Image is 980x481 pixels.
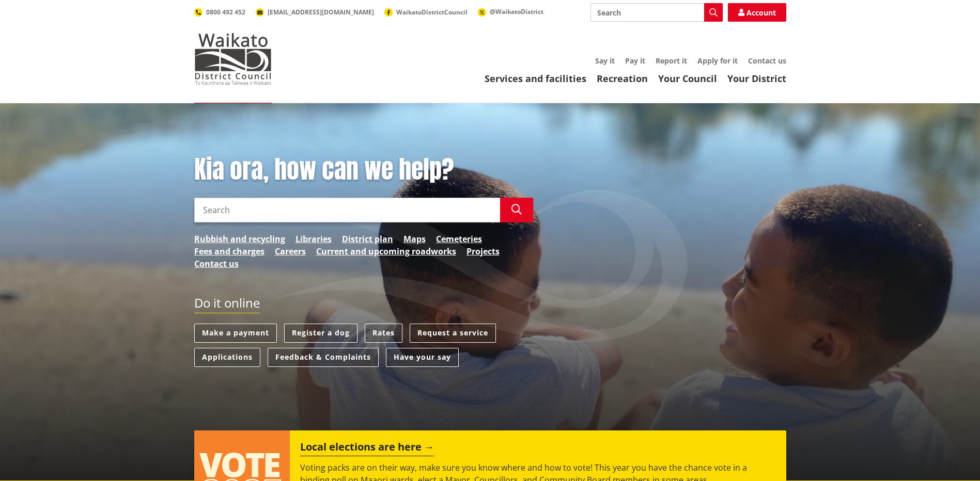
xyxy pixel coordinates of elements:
[295,233,332,245] a: Libraries
[396,8,468,17] span: WaikatoDistrictCouncil
[386,348,459,367] a: Have your say
[194,245,265,258] a: Fees and charges
[194,324,277,343] a: Make a payment
[625,56,645,66] a: Pay it
[275,245,306,258] a: Careers
[194,233,285,245] a: Rubbish and recycling
[365,324,402,343] a: Rates
[268,8,374,17] span: [EMAIL_ADDRESS][DOMAIN_NAME]
[403,233,426,245] a: Maps
[342,233,393,245] a: District plan
[728,3,786,22] a: Account
[490,7,543,16] span: @WaikatoDistrict
[194,8,245,17] a: 0800 492 452
[485,72,586,85] a: Services and facilities
[194,33,272,85] img: Waikato District Council - Te Kaunihera aa Takiwaa o Waikato
[194,198,500,222] input: Search input
[194,258,239,270] a: Contact us
[466,245,500,258] a: Projects
[727,72,786,85] a: Your District
[194,155,533,185] h1: Kia ora, how can we help?
[595,56,615,66] a: Say it
[268,348,379,367] a: Feedback & Complaints
[300,441,434,456] h2: Local elections are here
[697,56,738,66] a: Apply for it
[194,348,260,367] a: Applications
[284,324,357,343] a: Register a dog
[384,8,468,17] a: WaikatoDistrictCouncil
[316,245,456,258] a: Current and upcoming roadworks
[194,296,260,314] h2: Do it online
[256,8,374,17] a: [EMAIL_ADDRESS][DOMAIN_NAME]
[410,324,496,343] a: Request a service
[478,7,543,16] a: @WaikatoDistrict
[658,72,717,85] a: Your Council
[590,3,723,22] input: Search input
[748,56,786,66] a: Contact us
[656,56,687,66] a: Report it
[597,72,648,85] a: Recreation
[206,8,245,17] span: 0800 492 452
[436,233,482,245] a: Cemeteries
